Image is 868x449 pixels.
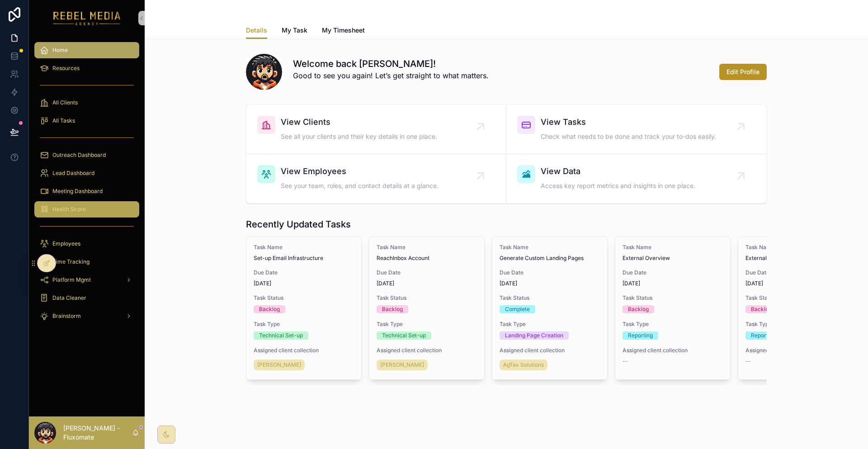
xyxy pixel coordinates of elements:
span: Platform Mgmt [52,276,91,284]
span: View Employees [281,165,439,178]
span: Employees [52,240,80,247]
span: See your team, roles, and contact details at a glance. [281,181,439,190]
span: [DATE] [500,280,600,287]
span: Outreach Dashboard [52,151,106,159]
span: Data Cleaner [52,294,86,302]
span: Task Type [254,321,354,328]
div: Technical Set-up [382,331,426,340]
span: Task Name [623,244,723,251]
a: View TasksCheck what needs to be done and track your to-dos easily. [506,105,766,154]
div: Reporting [751,331,776,340]
a: All Clients [34,95,139,111]
a: Employees [34,236,139,252]
a: Outreach Dashboard [34,147,139,163]
span: External Overview [745,255,846,262]
a: [PERSON_NAME] [377,359,428,370]
span: Task Type [500,321,600,328]
span: Lead Dashboard [52,170,94,177]
h1: Welcome back [PERSON_NAME]! [293,57,489,70]
span: Task Status [377,294,477,302]
a: Health Score [34,201,139,217]
a: Time Tracking [34,254,139,270]
span: All Clients [52,99,78,106]
span: Due Date [377,269,477,276]
span: AgTax Solutions [503,361,544,369]
span: Task Name [745,244,846,251]
span: My Task [282,26,307,35]
a: Details [246,22,267,39]
span: Task Name [500,244,600,251]
div: Complete [505,305,530,313]
span: Resources [52,65,80,72]
span: Health Score [52,206,86,213]
span: My Timesheet [322,26,365,35]
span: Assigned client collection [623,347,723,354]
a: Task NameExternal OverviewDue Date[DATE]Task StatusBacklogTask TypeReportingAssigned client colle... [738,236,854,380]
div: Backlog [259,305,280,313]
span: Assigned client collection [500,347,600,354]
span: Due Date [254,269,354,276]
span: Set-up Email Infrastructure [254,255,354,262]
div: Reporting [628,331,653,340]
div: Landing Page Creation [505,331,563,340]
a: Task NameSet-up Email InfrastructureDue Date[DATE]Task StatusBacklogTask TypeTechnical Set-upAssi... [246,236,362,380]
span: Task Status [500,294,600,302]
div: scrollable content [29,36,145,335]
span: [DATE] [623,280,723,287]
span: [DATE] [254,280,354,287]
span: [DATE] [377,280,477,287]
a: Task NameReachInbox AccountDue Date[DATE]Task StatusBacklogTask TypeTechnical Set-upAssigned clie... [369,236,485,380]
span: Edit Profile [726,67,759,76]
a: View DataAccess key report metrics and insights in one place. [506,154,766,203]
div: Backlog [628,305,649,313]
span: Check what needs to be done and track your to-dos easily. [541,132,716,141]
span: View Clients [281,116,437,128]
span: See all your clients and their key details in one place. [281,132,437,141]
img: App logo [53,11,121,25]
span: Assigned client collection [377,347,477,354]
a: All Tasks [34,113,139,129]
span: All Tasks [52,117,75,124]
span: Assigned client collection [254,347,354,354]
span: Task Status [623,294,723,302]
span: Task Name [377,244,477,251]
span: [DATE] [745,280,846,287]
div: Technical Set-up [259,331,303,340]
span: Task Status [745,294,846,302]
p: Good to see you again! Let’s get straight to what matters. [293,70,489,81]
span: Due Date [623,269,723,276]
span: -- [623,358,628,365]
span: Due Date [500,269,600,276]
span: View Data [541,165,695,178]
span: [PERSON_NAME] [380,361,424,369]
div: Backlog [751,305,772,313]
span: -- [745,358,751,365]
a: My Timesheet [322,22,365,40]
span: Task Name [254,244,354,251]
span: ReachInbox Account [377,255,477,262]
a: My Task [282,22,307,40]
a: Task NameExternal OverviewDue Date[DATE]Task StatusBacklogTask TypeReportingAssigned client colle... [615,236,731,380]
a: Meeting Dashboard [34,183,139,199]
a: Task NameGenerate Custom Landing PagesDue Date[DATE]Task StatusCompleteTask TypeLanding Page Crea... [492,236,608,380]
span: Generate Custom Landing Pages [500,255,600,262]
span: Task Type [745,321,846,328]
h1: Recently Updated Tasks [246,218,351,231]
span: Home [52,47,68,54]
span: Task Type [377,321,477,328]
a: Platform Mgmt [34,272,139,288]
span: Details [246,26,267,35]
a: View ClientsSee all your clients and their key details in one place. [246,105,506,154]
a: [PERSON_NAME] [254,359,305,370]
a: AgTax Solutions [500,359,547,370]
span: External Overview [623,255,723,262]
span: Assigned client collection [745,347,846,354]
span: Access key report metrics and insights in one place. [541,181,695,190]
p: [PERSON_NAME] - Fluxomate [63,424,132,442]
a: Resources [34,60,139,76]
a: Lead Dashboard [34,165,139,181]
span: Due Date [745,269,846,276]
button: Edit Profile [719,64,767,80]
div: Backlog [382,305,403,313]
span: [PERSON_NAME] [257,361,301,369]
